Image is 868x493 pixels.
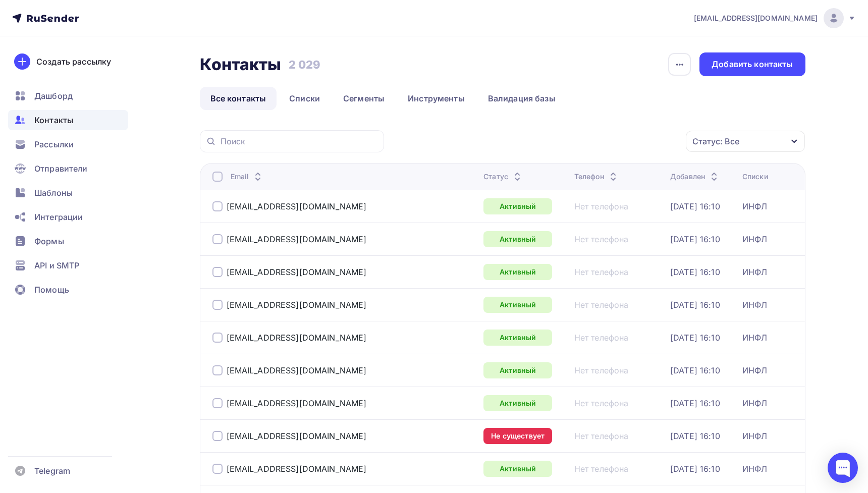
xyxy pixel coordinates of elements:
a: Активный [483,231,552,247]
span: API и SMTP [34,259,79,271]
a: Нет телефона [574,333,629,343]
a: Контакты [8,110,128,130]
h2: Контакты [200,54,282,75]
a: [EMAIL_ADDRESS][DOMAIN_NAME] [227,333,367,343]
span: Telegram [34,465,70,477]
a: ИНФЛ [742,398,768,408]
a: Активный [483,330,552,346]
span: Помощь [34,284,69,296]
a: ИНФЛ [742,431,768,441]
div: Нет телефона [574,267,629,277]
a: Рассылки [8,134,128,154]
a: Активный [483,297,552,313]
a: Нет телефона [574,464,629,474]
div: Нет телефона [574,300,629,310]
a: Нет телефона [574,365,629,375]
a: ИНФЛ [742,333,768,343]
a: [EMAIL_ADDRESS][DOMAIN_NAME] [227,234,367,244]
a: Активный [483,395,552,411]
div: Телефон [574,172,619,182]
a: [DATE] 16:10 [670,300,720,310]
input: Поиск [221,136,378,147]
a: Активный [483,198,552,214]
a: ИНФЛ [742,464,768,474]
a: Отправители [8,158,128,179]
h3: 2 029 [289,58,321,72]
span: Контакты [34,114,73,126]
div: ИНФЛ [742,267,768,277]
div: Статус [483,172,523,182]
span: Интеграции [34,211,83,223]
button: Статус: Все [685,130,805,152]
a: [DATE] 16:10 [670,464,720,474]
a: Активный [483,461,552,477]
a: [DATE] 16:10 [670,201,720,211]
div: Статус: Все [692,135,739,147]
a: [EMAIL_ADDRESS][DOMAIN_NAME] [227,398,367,408]
div: Email [231,172,264,182]
a: Не существует [483,428,552,444]
div: ИНФЛ [742,234,768,244]
a: ИНФЛ [742,201,768,211]
a: Активный [483,362,552,378]
a: ИНФЛ [742,365,768,375]
a: [EMAIL_ADDRESS][DOMAIN_NAME] [694,8,856,28]
span: Шаблоны [34,187,73,199]
div: [EMAIL_ADDRESS][DOMAIN_NAME] [227,464,367,474]
a: Нет телефона [574,398,629,408]
a: Инструменты [397,87,475,110]
span: Дашборд [34,90,73,102]
a: [DATE] 16:10 [670,398,720,408]
div: Списки [742,172,768,182]
a: Активный [483,264,552,280]
a: [DATE] 16:10 [670,431,720,441]
span: [EMAIL_ADDRESS][DOMAIN_NAME] [694,13,818,23]
div: Создать рассылку [36,56,111,68]
a: ИНФЛ [742,300,768,310]
a: Списки [279,87,331,110]
a: Нет телефона [574,234,629,244]
a: Все контакты [200,87,277,110]
a: Дашборд [8,86,128,106]
a: [EMAIL_ADDRESS][DOMAIN_NAME] [227,201,367,211]
div: Добавлен [670,172,720,182]
a: [EMAIL_ADDRESS][DOMAIN_NAME] [227,365,367,375]
div: [DATE] 16:10 [670,333,720,343]
a: [EMAIL_ADDRESS][DOMAIN_NAME] [227,267,367,277]
a: Нет телефона [574,431,629,441]
a: [EMAIL_ADDRESS][DOMAIN_NAME] [227,431,367,441]
span: Формы [34,235,64,247]
div: Нет телефона [574,201,629,211]
a: Сегменты [333,87,395,110]
a: Формы [8,231,128,251]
